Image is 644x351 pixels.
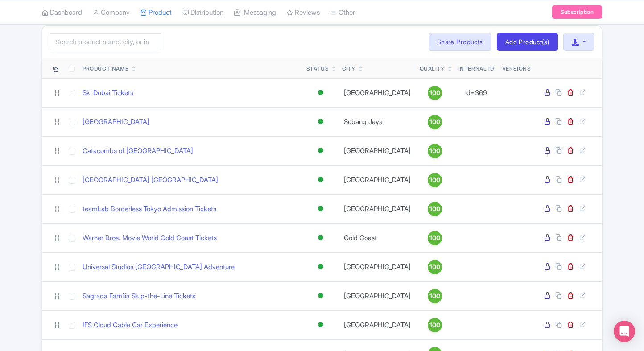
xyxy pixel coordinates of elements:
[429,33,491,51] a: Share Products
[339,223,416,252] td: Gold Coast
[316,115,325,128] div: Active
[316,173,325,186] div: Active
[339,310,416,339] td: [GEOGRAPHIC_DATA]
[316,202,325,215] div: Active
[552,5,602,19] a: Subscription
[429,291,440,301] span: 100
[429,88,440,98] span: 100
[316,289,325,302] div: Active
[429,204,440,214] span: 100
[429,233,440,243] span: 100
[339,252,416,281] td: [GEOGRAPHIC_DATA]
[429,320,440,330] span: 100
[339,165,416,194] td: [GEOGRAPHIC_DATA]
[83,291,195,301] a: Sagrada Família Skip-the-Line Tickets
[429,262,440,272] span: 100
[420,202,450,216] a: 100
[342,65,355,73] div: City
[316,231,325,244] div: Active
[83,88,133,98] a: Ski Dubai Tickets
[454,78,499,107] td: id=369
[50,33,161,50] input: Search product name, city, or interal id
[420,144,450,158] a: 100
[420,86,450,100] a: 100
[429,117,440,127] span: 100
[316,144,325,157] div: Active
[339,136,416,165] td: [GEOGRAPHIC_DATA]
[614,321,635,342] div: Open Intercom Messenger
[83,262,235,272] a: Universal Studios [GEOGRAPHIC_DATA] Adventure
[316,86,325,99] div: Active
[316,260,325,273] div: Active
[83,65,128,73] div: Product Name
[339,78,416,107] td: [GEOGRAPHIC_DATA]
[83,320,178,330] a: IFS Cloud Cable Car Experience
[83,117,149,127] a: [GEOGRAPHIC_DATA]
[339,194,416,223] td: [GEOGRAPHIC_DATA]
[306,65,329,73] div: Status
[420,289,450,303] a: 100
[420,260,450,274] a: 100
[83,146,193,156] a: Catacombs of [GEOGRAPHIC_DATA]
[499,58,535,79] th: Versions
[420,65,445,73] div: Quality
[420,173,450,187] a: 100
[420,231,450,245] a: 100
[83,204,216,214] a: teamLab Borderless Tokyo Admission Tickets
[420,318,450,332] a: 100
[316,318,325,331] div: Active
[83,175,218,185] a: [GEOGRAPHIC_DATA] [GEOGRAPHIC_DATA]
[429,146,440,156] span: 100
[339,107,416,136] td: Subang Jaya
[339,281,416,310] td: [GEOGRAPHIC_DATA]
[497,33,558,51] a: Add Product(s)
[454,58,499,79] th: Internal ID
[429,175,440,185] span: 100
[83,233,217,243] a: Warner Bros. Movie World Gold Coast Tickets
[420,115,450,129] a: 100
